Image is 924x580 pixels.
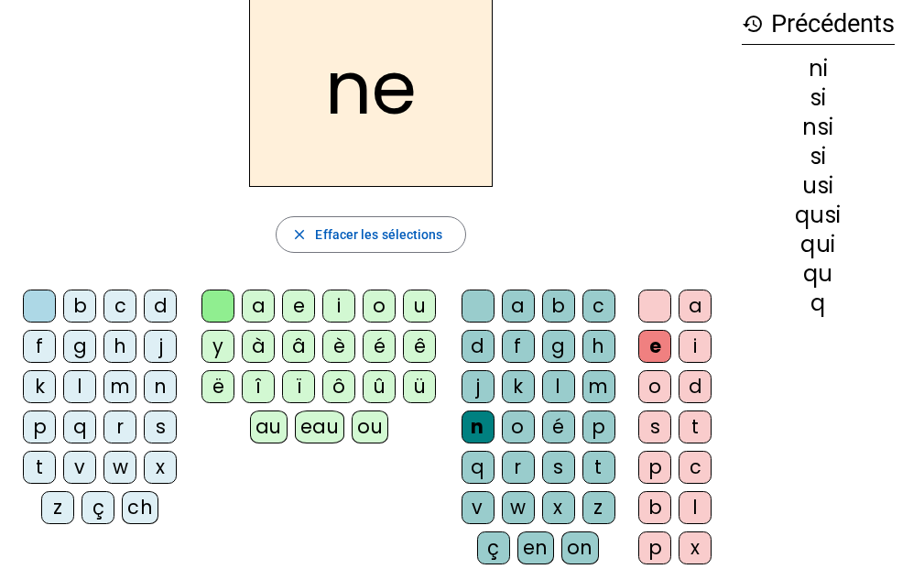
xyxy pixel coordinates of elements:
[542,290,575,323] div: b
[462,370,495,403] div: j
[363,290,396,323] div: o
[144,290,177,323] div: d
[276,216,465,253] button: Effacer les sélections
[582,410,615,443] div: p
[63,330,96,363] div: g
[502,410,535,443] div: o
[363,370,396,403] div: û
[742,87,895,109] div: si
[63,451,96,484] div: v
[242,330,275,363] div: à
[291,226,308,243] mat-icon: close
[403,370,436,403] div: ü
[103,410,136,443] div: r
[352,410,388,443] div: ou
[23,410,56,443] div: p
[742,4,895,45] h3: Précédents
[542,410,575,443] div: é
[144,330,177,363] div: j
[742,146,895,168] div: si
[103,370,136,403] div: m
[742,116,895,138] div: nsi
[144,370,177,403] div: n
[201,370,234,403] div: ë
[542,370,575,403] div: l
[638,370,671,403] div: o
[742,263,895,285] div: qu
[742,292,895,314] div: q
[82,491,114,524] div: ç
[63,290,96,323] div: b
[462,330,495,363] div: d
[638,410,671,443] div: s
[363,330,396,363] div: é
[41,491,74,524] div: z
[502,451,535,484] div: r
[542,451,575,484] div: s
[517,531,554,564] div: en
[542,491,575,524] div: x
[322,290,355,323] div: i
[315,224,442,246] span: Effacer les sélections
[403,290,436,323] div: u
[282,370,315,403] div: ï
[103,451,136,484] div: w
[103,290,136,323] div: c
[679,451,712,484] div: c
[322,370,355,403] div: ô
[742,175,895,197] div: usi
[295,410,345,443] div: eau
[582,451,615,484] div: t
[23,451,56,484] div: t
[679,531,712,564] div: x
[742,234,895,256] div: qui
[322,330,355,363] div: è
[679,290,712,323] div: a
[679,330,712,363] div: i
[679,370,712,403] div: d
[502,290,535,323] div: a
[282,290,315,323] div: e
[679,410,712,443] div: t
[582,491,615,524] div: z
[679,491,712,524] div: l
[282,330,315,363] div: â
[742,58,895,80] div: ni
[462,451,495,484] div: q
[462,491,495,524] div: v
[742,13,764,35] mat-icon: history
[582,290,615,323] div: c
[477,531,510,564] div: ç
[242,370,275,403] div: î
[502,491,535,524] div: w
[502,370,535,403] div: k
[638,491,671,524] div: b
[462,410,495,443] div: n
[638,330,671,363] div: e
[250,410,288,443] div: au
[23,370,56,403] div: k
[582,330,615,363] div: h
[201,330,234,363] div: y
[582,370,615,403] div: m
[23,330,56,363] div: f
[742,204,895,226] div: qusi
[144,451,177,484] div: x
[122,491,158,524] div: ch
[561,531,599,564] div: on
[103,330,136,363] div: h
[144,410,177,443] div: s
[403,330,436,363] div: ê
[63,410,96,443] div: q
[638,531,671,564] div: p
[638,451,671,484] div: p
[242,290,275,323] div: a
[502,330,535,363] div: f
[542,330,575,363] div: g
[63,370,96,403] div: l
